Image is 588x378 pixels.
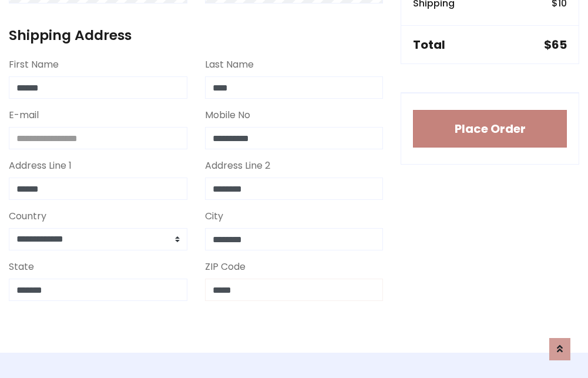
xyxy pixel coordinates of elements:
span: 65 [552,36,567,53]
h5: Total [413,38,445,52]
label: Address Line 2 [205,159,270,173]
label: E-mail [9,108,39,122]
label: State [9,260,34,274]
label: ZIP Code [205,260,246,274]
label: Last Name [205,58,254,72]
button: Place Order [413,110,567,148]
h4: Shipping Address [9,27,383,44]
label: First Name [9,58,59,72]
label: Address Line 1 [9,159,72,173]
label: City [205,209,223,223]
label: Mobile No [205,108,250,122]
h5: $ [544,38,567,52]
label: Country [9,209,46,223]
